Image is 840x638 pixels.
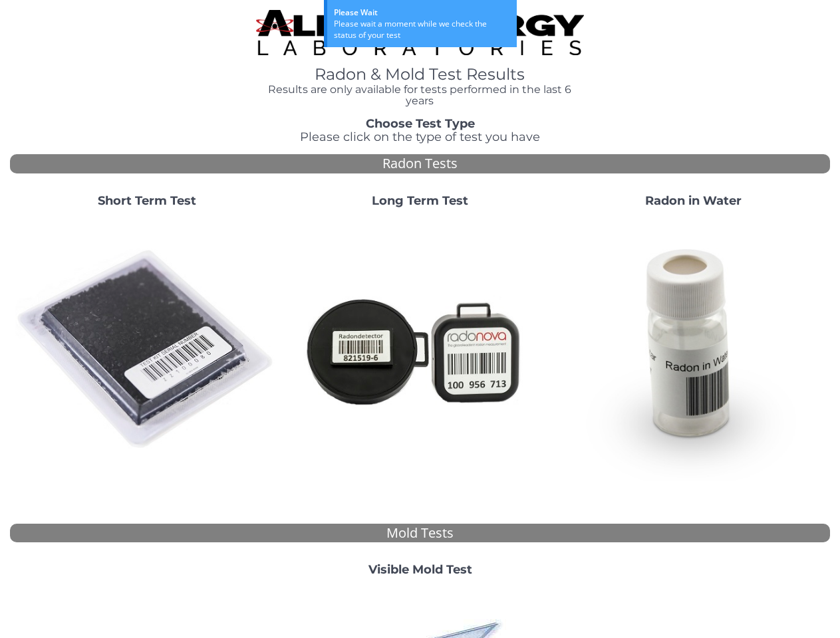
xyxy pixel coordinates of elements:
strong: Short Term Test [98,193,196,208]
img: TightCrop.jpg [256,10,584,55]
h1: Radon & Mold Test Results [256,66,584,83]
strong: Choose Test Type [366,116,475,131]
img: Radtrak2vsRadtrak3.jpg [289,219,551,481]
strong: Visible Mold Test [368,562,472,577]
div: Mold Tests [10,524,830,543]
span: Please click on the type of test you have [300,130,540,144]
h4: Results are only available for tests performed in the last 6 years [256,84,584,107]
img: RadoninWater.jpg [562,219,825,481]
div: Please Wait [334,7,510,18]
img: ShortTerm.jpg [15,219,278,481]
strong: Long Term Test [372,193,468,208]
strong: Radon in Water [645,193,742,208]
div: Please wait a moment while we check the status of your test [334,18,510,41]
div: Radon Tests [10,154,830,173]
